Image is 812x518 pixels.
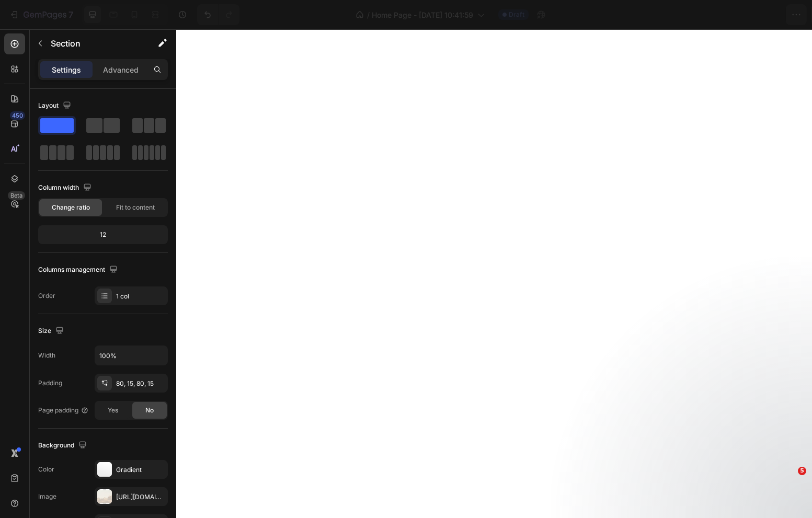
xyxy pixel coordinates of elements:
[197,4,239,25] div: Undo/Redo
[40,227,166,242] div: 12
[367,9,370,20] span: /
[8,191,25,200] div: Beta
[116,203,155,212] span: Fit to content
[372,9,473,20] span: Home Page - [DATE] 10:41:59
[798,467,806,475] span: 5
[38,378,62,388] div: Padding
[52,203,90,212] span: Change ratio
[776,482,802,508] iframe: Intercom live chat
[38,291,55,301] div: Order
[116,292,165,301] div: 1 col
[10,111,25,120] div: 450
[713,10,730,19] span: Save
[38,263,120,277] div: Columns management
[108,406,118,415] span: Yes
[38,181,94,195] div: Column width
[145,406,154,415] span: No
[38,99,73,113] div: Layout
[38,406,89,415] div: Page padding
[38,324,66,338] div: Size
[742,4,786,25] button: Publish
[751,9,777,20] div: Publish
[4,4,78,25] button: 7
[52,64,81,75] p: Settings
[68,8,73,21] p: 7
[509,10,524,19] span: Draft
[38,439,89,453] div: Background
[38,492,56,501] div: Image
[38,465,54,474] div: Color
[51,37,136,50] p: Section
[103,64,139,75] p: Advanced
[176,29,812,518] iframe: Design area
[116,379,165,388] div: 80, 15, 80, 15
[116,465,165,475] div: Gradient
[116,492,165,502] div: [URL][DOMAIN_NAME]
[95,346,167,365] input: Auto
[704,4,738,25] button: Save
[38,351,55,360] div: Width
